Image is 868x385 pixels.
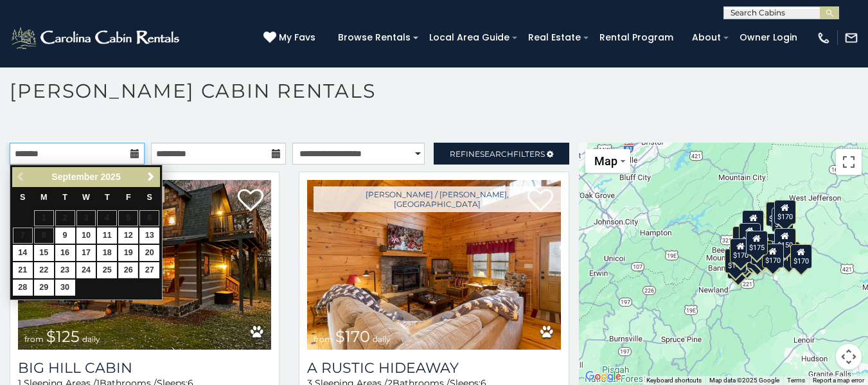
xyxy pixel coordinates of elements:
[774,200,795,224] div: $170
[76,245,96,261] a: 17
[76,262,96,278] a: 24
[774,228,796,252] div: $150
[118,228,138,244] a: 12
[62,193,67,202] span: Tuesday
[24,334,44,344] span: from
[13,280,33,296] a: 28
[10,25,183,51] img: White-1-2.png
[307,180,560,350] a: A Rustic Hideaway from $170 daily
[263,31,319,45] a: My Favs
[82,193,90,202] span: Wednesday
[725,249,747,273] div: $140
[766,202,788,226] div: $110
[105,193,110,202] span: Thursday
[772,208,793,232] div: $125
[450,149,545,159] span: Refine Filters
[729,238,751,263] div: $170
[13,245,33,261] a: 14
[742,210,764,235] div: $140
[314,186,560,212] a: [PERSON_NAME] / [PERSON_NAME], [GEOGRAPHIC_DATA]
[335,327,370,346] span: $170
[34,262,54,278] a: 22
[55,228,75,244] a: 9
[97,262,117,278] a: 25
[97,228,117,244] a: 11
[593,28,680,48] a: Rental Program
[332,28,417,48] a: Browse Rentals
[790,244,812,268] div: $170
[747,244,768,269] div: $155
[13,262,33,278] a: 21
[778,242,800,266] div: $115
[727,254,748,278] div: $190
[82,334,100,344] span: daily
[101,172,121,182] span: 2025
[118,245,138,261] a: 19
[423,28,516,48] a: Local Area Guide
[582,368,624,385] a: Open this area in Google Maps (opens a new window)
[736,247,757,271] div: $195
[762,244,784,268] div: $170
[238,188,263,215] a: Add to favorites
[307,359,560,377] a: A Rustic Hideaway
[434,143,569,165] a: RefineSearchFilters
[522,28,587,48] a: Real Estate
[20,193,25,202] span: Sunday
[817,31,831,45] img: phone-regular-white.png
[143,169,159,185] a: Next
[836,344,862,370] button: Map camera controls
[480,149,513,159] span: Search
[55,280,75,296] a: 30
[373,334,391,344] span: daily
[139,245,159,261] a: 20
[51,172,98,182] span: September
[55,245,75,261] a: 16
[709,377,779,384] span: Map data ©2025 Google
[40,193,48,202] span: Monday
[686,28,727,48] a: About
[139,228,159,244] a: 13
[97,245,117,261] a: 18
[147,193,152,202] span: Saturday
[585,149,630,173] button: Change map style
[314,334,333,344] span: from
[787,377,805,384] a: Terms (opens in new tab)
[139,262,159,278] a: 27
[739,223,761,247] div: $170
[146,172,156,182] span: Next
[844,31,858,45] img: mail-regular-white.png
[279,31,315,44] span: My Favs
[836,149,862,175] button: Toggle fullscreen view
[813,377,864,384] a: Report a map error
[646,376,702,385] button: Keyboard shortcuts
[46,327,80,346] span: $125
[34,245,54,261] a: 15
[307,180,560,350] img: A Rustic Hideaway
[594,154,617,168] span: Map
[18,359,271,377] a: Big Hill Cabin
[733,28,804,48] a: Owner Login
[76,228,96,244] a: 10
[34,280,54,296] a: 29
[745,230,767,255] div: $175
[126,193,131,202] span: Friday
[118,262,138,278] a: 26
[582,368,624,385] img: Google
[55,262,75,278] a: 23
